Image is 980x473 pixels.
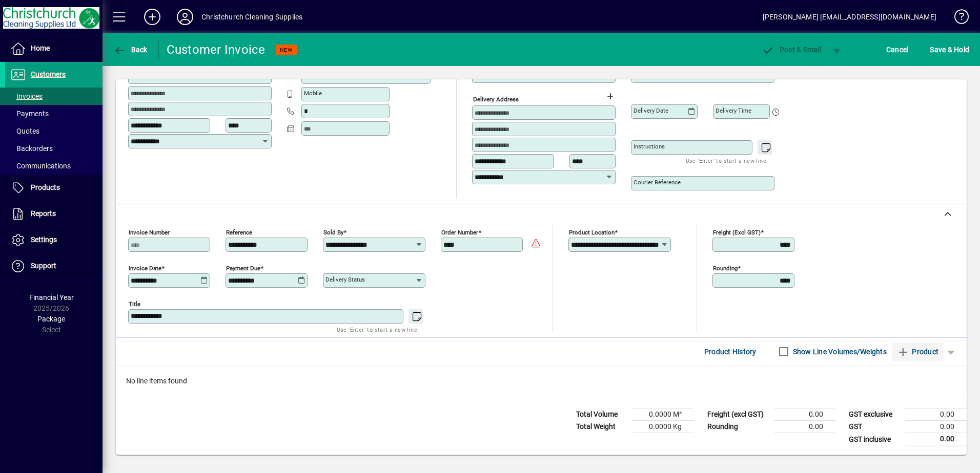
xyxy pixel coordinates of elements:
[201,9,302,25] div: Christchurch Cleaning Supplies
[226,265,260,272] mat-label: Payment due
[10,92,43,100] span: Invoices
[5,122,103,140] a: Quotes
[886,41,909,58] span: Cancel
[5,175,103,201] a: Products
[716,107,751,114] mat-label: Delivery time
[136,8,169,26] button: Add
[37,315,65,323] span: Package
[905,433,967,446] td: 0.00
[129,229,170,236] mat-label: Invoice number
[29,293,74,302] span: Financial Year
[774,421,835,433] td: 0.00
[10,144,53,153] span: Backorders
[844,421,905,433] td: GST
[5,227,103,253] a: Settings
[280,47,293,53] span: NEW
[947,2,967,35] a: Knowledge Base
[113,46,148,54] span: Back
[763,9,936,25] div: [PERSON_NAME] [EMAIL_ADDRESS][DOMAIN_NAME]
[569,229,615,236] mat-label: Product location
[702,421,774,433] td: Rounding
[700,342,761,361] button: Product History
[780,46,784,54] span: P
[774,408,835,421] td: 0.00
[884,40,911,59] button: Cancel
[441,229,478,236] mat-label: Order number
[634,107,668,114] mat-label: Delivery date
[5,157,103,175] a: Communications
[930,41,969,58] span: ave & Hold
[905,421,967,433] td: 0.00
[10,162,71,170] span: Communications
[31,262,56,270] span: Support
[337,324,417,335] mat-hint: Use 'Enter' to start a new line
[5,201,103,227] a: Reports
[892,342,944,361] button: Product
[31,209,56,218] span: Reports
[10,110,49,118] span: Payments
[111,40,150,59] button: Back
[634,179,681,186] mat-label: Courier Reference
[634,143,665,150] mat-label: Instructions
[31,44,50,52] span: Home
[927,40,972,59] button: Save & Hold
[704,343,757,360] span: Product History
[702,408,774,421] td: Freight (excl GST)
[5,36,103,61] a: Home
[930,46,934,54] span: S
[5,140,103,157] a: Backorders
[226,229,252,236] mat-label: Reference
[602,88,618,104] button: Choose address
[632,421,694,433] td: 0.0000 Kg
[10,127,39,135] span: Quotes
[304,90,322,97] mat-label: Mobile
[571,421,632,433] td: Total Weight
[632,408,694,421] td: 0.0000 M³
[169,8,201,26] button: Profile
[571,408,632,421] td: Total Volume
[905,408,967,421] td: 0.00
[844,433,905,446] td: GST inclusive
[791,347,887,357] label: Show Line Volumes/Weights
[103,40,159,59] app-page-header-button: Back
[31,235,57,244] span: Settings
[757,40,826,59] button: Post & Email
[713,265,738,272] mat-label: Rounding
[713,229,761,236] mat-label: Freight (excl GST)
[323,229,343,236] mat-label: Sold by
[31,70,66,78] span: Customers
[897,343,938,360] span: Product
[5,88,103,105] a: Invoices
[167,41,266,58] div: Customer Invoice
[844,408,905,421] td: GST exclusive
[5,253,103,279] a: Support
[129,300,140,308] mat-label: Title
[129,265,161,272] mat-label: Invoice date
[686,155,766,166] mat-hint: Use 'Enter' to start a new line
[31,183,60,191] span: Products
[762,46,821,54] span: ost & Email
[5,105,103,122] a: Payments
[116,365,967,397] div: No line items found
[325,276,365,283] mat-label: Delivery status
